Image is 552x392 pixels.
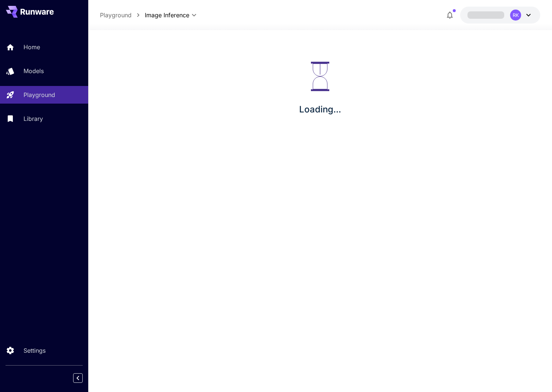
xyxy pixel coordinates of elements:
[100,11,145,19] nav: breadcrumb
[73,373,83,383] button: Collapse sidebar
[24,346,46,355] p: Settings
[299,103,341,116] p: Loading...
[460,7,540,24] button: RK
[100,11,132,19] a: Playground
[79,371,88,385] div: Collapse sidebar
[510,10,521,21] div: RK
[24,114,43,123] p: Library
[24,90,55,99] p: Playground
[24,43,40,51] p: Home
[145,11,189,19] span: Image Inference
[24,66,44,75] p: Models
